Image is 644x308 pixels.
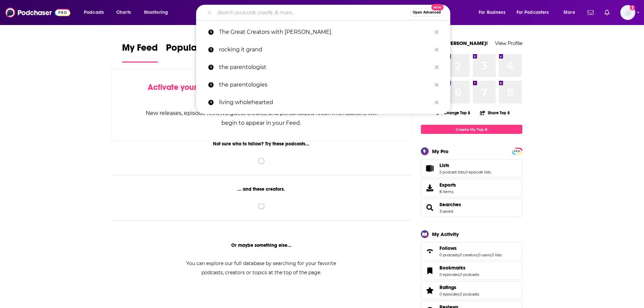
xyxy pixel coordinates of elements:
[439,265,479,271] a: Bookmarks
[166,42,223,63] a: Popular Feed
[423,286,437,295] a: Ratings
[439,170,464,174] a: 5 podcast lists
[439,265,466,271] span: Bookmarks
[439,189,456,194] span: 8 items
[439,284,456,290] span: Ratings
[144,8,168,17] span: Monitoring
[432,148,449,155] div: My Pro
[431,4,444,10] span: New
[421,159,522,177] span: Lists
[491,253,492,257] span: ,
[196,58,450,76] a: the parentologist
[439,202,461,208] a: Searches
[111,242,412,248] div: Or maybe something else...
[460,272,479,277] a: 0 podcasts
[564,8,575,17] span: More
[166,42,223,57] span: Popular Feed
[439,292,459,297] a: 0 episodes
[620,5,635,20] img: User Profile
[423,266,437,276] a: Bookmarks
[421,40,488,46] a: Welcome [PERSON_NAME]!
[122,42,158,63] a: My Feed
[215,7,410,18] input: Search podcasts, credits, & more...
[139,7,177,18] button: open menu
[421,125,522,134] a: Create My Top 8
[585,7,596,18] a: Show notifications dropdown
[410,8,444,17] button: Open AdvancedNew
[219,41,431,58] p: rocking it grand
[513,148,521,153] a: PRO
[196,23,450,41] a: The Great Creators with [PERSON_NAME]
[423,203,437,212] a: Searches
[439,245,502,251] a: Follows
[433,109,475,117] button: Change Top 8
[84,8,104,17] span: Podcasts
[219,58,431,76] p: the parentologist
[459,253,459,257] span: ,
[439,272,459,277] a: 0 episodes
[459,292,460,297] span: ,
[145,82,378,102] div: by following Podcasts, Creators, Lists, and other Users!
[196,41,450,58] a: rocking it grand
[196,76,450,94] a: the parentologies
[79,7,113,18] button: open menu
[479,8,505,17] span: For Business
[439,162,449,168] span: Lists
[620,5,635,20] button: Show profile menu
[439,253,459,257] a: 0 podcasts
[439,182,456,188] span: Exports
[122,42,158,57] span: My Feed
[421,179,522,197] a: Exports
[460,292,479,297] a: 0 podcasts
[423,164,437,173] a: Lists
[465,170,491,174] a: 0 episode lists
[459,253,477,257] a: 0 creators
[219,76,431,94] p: the parentologies
[495,40,522,46] a: View Profile
[602,7,612,18] a: Show notifications dropdown
[513,149,521,154] span: PRO
[423,246,437,256] a: Follows
[202,5,457,20] div: Search podcasts, credits, & more...
[111,141,412,147] div: Not sure who to follow? Try these podcasts...
[421,198,522,217] span: Searches
[219,23,431,41] p: The Great Creators with Guy Raz
[421,281,522,300] span: Ratings
[439,162,491,168] a: Lists
[439,284,479,290] a: Ratings
[630,5,635,10] svg: Add a profile image
[112,7,135,18] a: Charts
[459,272,460,277] span: ,
[219,94,431,111] p: living wholehearted
[439,245,457,251] span: Follows
[477,253,478,257] span: ,
[116,8,131,17] span: Charts
[620,5,635,20] span: Logged in as agoldsmithwissman
[512,7,559,18] button: open menu
[559,7,583,18] button: open menu
[421,242,522,260] span: Follows
[492,253,502,257] a: 0 lists
[474,7,514,18] button: open menu
[145,108,378,128] div: New releases, episode reviews, guest credits, and personalized recommendations will begin to appe...
[432,231,459,237] div: My Activity
[148,82,217,92] span: Activate your Feed
[178,259,344,277] div: You can explore our full database by searching for your favorite podcasts, creators or topics at ...
[517,8,549,17] span: For Podcasters
[5,6,70,19] img: Podchaser - Follow, Share and Rate Podcasts
[421,262,522,280] span: Bookmarks
[423,183,437,193] span: Exports
[111,186,412,192] div: ... and these creators.
[464,170,465,174] span: ,
[480,106,510,119] button: Share Top 8
[439,209,453,214] a: 3 saved
[478,253,491,257] a: 0 users
[196,94,450,111] a: living wholehearted
[413,11,441,14] span: Open Advanced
